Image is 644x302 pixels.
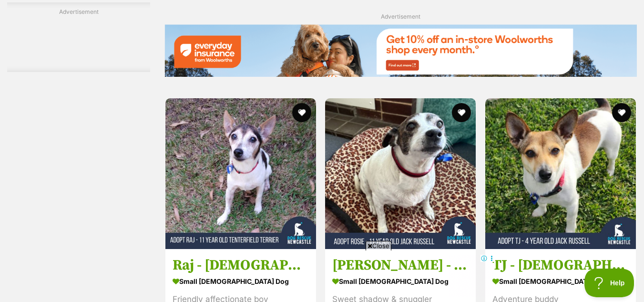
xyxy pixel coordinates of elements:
span: Advertisement [381,13,420,20]
img: Everyday Insurance promotional banner [164,24,637,77]
strong: small [DEMOGRAPHIC_DATA] Dog [492,274,629,288]
button: favourite [292,103,311,122]
div: Advertisement [7,2,150,72]
a: Everyday Insurance promotional banner [164,24,637,79]
button: favourite [612,103,631,122]
iframe: Help Scout Beacon - Open [584,269,634,297]
h3: TJ - [DEMOGRAPHIC_DATA] [PERSON_NAME] [492,256,629,274]
span: Close [366,241,391,250]
iframe: Advertisement [149,254,496,297]
img: TJ - 4 Year Old Jack Russell - Jack Russell Terrier Dog [485,98,636,249]
button: favourite [452,103,471,122]
img: Rosie - 11 Year Old Jack Russell - Jack Russell Terrier Dog [325,98,476,249]
img: Raj - 11 Year Old Tenterfield Terrier - Tenterfield Terrier Dog [165,98,316,249]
